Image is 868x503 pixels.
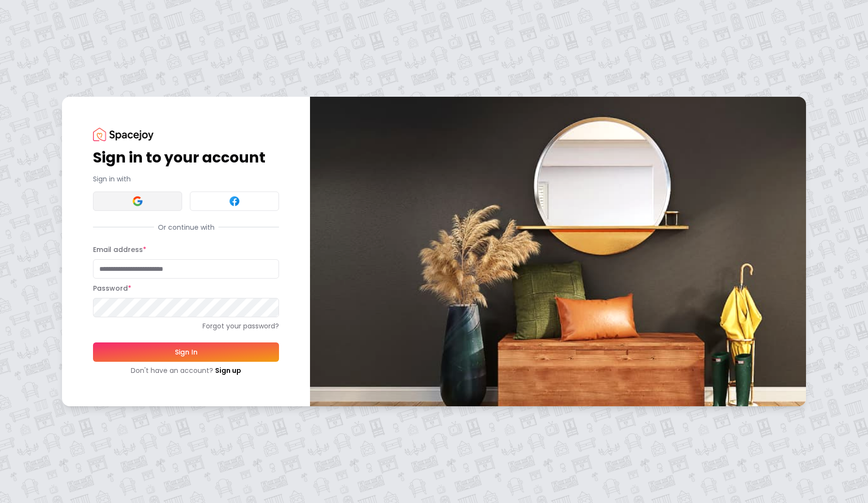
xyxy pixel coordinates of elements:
img: Facebook signin [229,195,240,207]
img: banner [310,97,806,406]
label: Password [93,283,131,293]
h1: Sign in to your account [93,149,279,166]
label: Email address [93,245,146,254]
img: Google signin [132,195,143,207]
a: Forgot your password? [93,321,279,331]
a: Sign up [215,366,241,375]
p: Sign in with [93,174,279,184]
button: Sign In [93,342,279,362]
span: Or continue with [154,222,218,232]
img: Spacejoy Logo [93,128,154,141]
div: Don't have an account? [93,366,279,375]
